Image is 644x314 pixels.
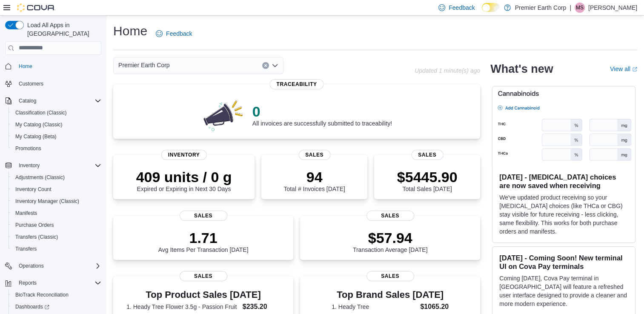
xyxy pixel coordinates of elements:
[15,78,101,89] span: Customers
[270,79,324,89] span: Traceability
[610,66,637,72] a: View allExternal link
[15,121,63,128] span: My Catalog (Classic)
[15,234,58,240] span: Transfers (Classic)
[2,260,105,272] button: Operations
[136,168,232,186] p: 409 units / 0 g
[2,95,105,107] button: Catalog
[12,143,45,154] a: Promotions
[15,245,37,252] span: Transfers
[12,290,101,300] span: BioTrack Reconciliation
[9,243,105,255] button: Transfers
[12,244,101,254] span: Transfers
[283,168,345,192] div: Total # Invoices [DATE]
[12,131,60,142] a: My Catalog (Beta)
[588,3,637,13] p: [PERSON_NAME]
[24,21,101,38] span: Load All Apps in [GEOGRAPHIC_DATA]
[15,186,52,193] span: Inventory Count
[9,131,105,143] button: My Catalog (Beta)
[2,277,105,289] button: Reports
[12,108,101,118] span: Classification (Classic)
[15,145,41,152] span: Promotions
[12,220,101,230] span: Purchase Orders
[332,303,417,311] dt: 1. Heady Tree
[499,274,628,308] p: Coming [DATE], Cova Pay terminal in [GEOGRAPHIC_DATA] will feature a refreshed user interface des...
[12,172,68,183] a: Adjustments (Classic)
[166,29,192,38] span: Feedback
[332,290,449,300] h3: Top Brand Sales [DATE]
[19,97,36,104] span: Catalog
[397,168,458,192] div: Total Sales [DATE]
[449,3,475,12] span: Feedback
[12,220,57,230] a: Purchase Orders
[136,168,232,192] div: Expired or Expiring in Next 30 Days
[15,79,47,89] a: Customers
[576,3,584,13] span: MS
[12,244,40,254] a: Transfers
[12,120,101,130] span: My Catalog (Classic)
[180,271,227,281] span: Sales
[201,98,246,132] img: 0
[298,150,330,160] span: Sales
[9,195,105,207] button: Inventory Manager (Classic)
[19,63,32,70] span: Home
[9,107,105,119] button: Classification (Classic)
[15,198,79,205] span: Inventory Manager (Classic)
[515,3,567,13] p: Premier Earth Corp
[19,280,37,286] span: Reports
[12,172,101,183] span: Adjustments (Classic)
[161,150,207,160] span: Inventory
[15,278,40,288] button: Reports
[2,160,105,171] button: Inventory
[9,207,105,219] button: Manifests
[353,229,428,246] p: $57.94
[9,171,105,183] button: Adjustments (Classic)
[12,208,101,218] span: Manifests
[15,291,69,298] span: BioTrack Reconciliation
[180,211,227,221] span: Sales
[15,61,101,71] span: Home
[12,196,83,206] a: Inventory Manager (Classic)
[570,3,571,13] p: |
[118,60,170,70] span: Premier Earth Corp
[9,231,105,243] button: Transfers (Classic)
[15,261,47,271] button: Operations
[415,67,480,74] p: Updated 1 minute(s) ago
[499,193,628,236] p: We've updated product receiving so your [MEDICAL_DATA] choices (like THCa or CBG) stay visible fo...
[12,184,55,194] a: Inventory Count
[15,278,101,288] span: Reports
[420,302,449,312] dd: $1065.20
[411,150,443,160] span: Sales
[9,219,105,231] button: Purchase Orders
[15,210,37,217] span: Manifests
[243,302,280,312] dd: $235.20
[17,3,55,12] img: Cova
[158,229,249,253] div: Avg Items Per Transaction [DATE]
[2,77,105,90] button: Customers
[15,61,36,71] a: Home
[252,103,392,120] p: 0
[9,119,105,131] button: My Catalog (Classic)
[632,67,637,72] svg: External link
[15,133,57,140] span: My Catalog (Beta)
[15,109,67,116] span: Classification (Classic)
[19,80,43,87] span: Customers
[9,143,105,154] button: Promotions
[397,168,458,186] p: $5445.90
[19,162,40,169] span: Inventory
[12,302,101,312] span: Dashboards
[9,183,105,195] button: Inventory Count
[15,96,40,106] button: Catalog
[126,290,280,300] h3: Top Product Sales [DATE]
[152,25,195,42] a: Feedback
[2,60,105,72] button: Home
[113,23,147,40] h1: Home
[499,173,628,190] h3: [DATE] - [MEDICAL_DATA] choices are now saved when receiving
[12,108,70,118] a: Classification (Classic)
[126,303,239,311] dt: 1. Heady Tree Flower 3.5g - Passion Fruit
[12,143,101,154] span: Promotions
[353,229,428,253] div: Transaction Average [DATE]
[12,290,72,300] a: BioTrack Reconciliation
[15,303,49,310] span: Dashboards
[12,184,101,194] span: Inventory Count
[12,302,53,312] a: Dashboards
